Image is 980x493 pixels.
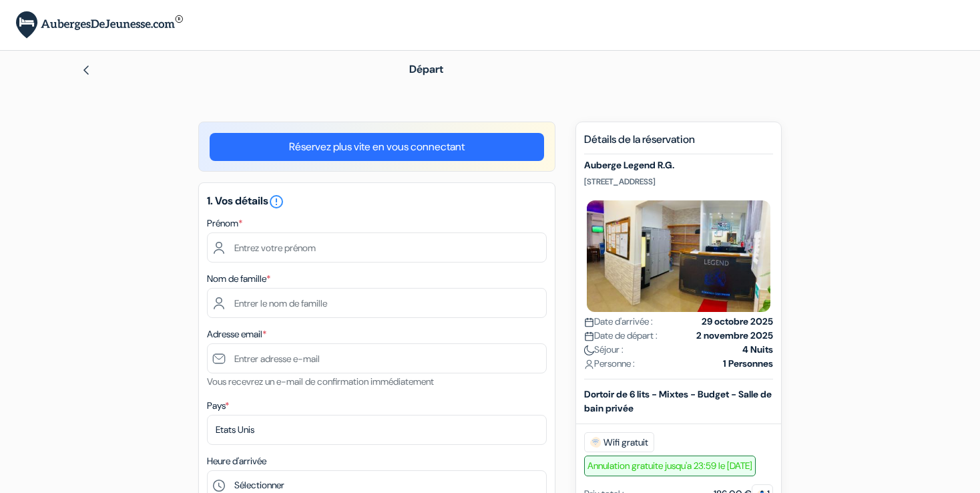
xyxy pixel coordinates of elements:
[696,329,773,343] strong: 2 novembre 2025
[584,329,658,343] span: Date de départ :
[584,160,773,171] h5: Auberge Legend R.G.
[81,65,91,75] img: left_arrow.svg
[207,272,270,286] label: Nom de famille
[16,11,183,39] img: AubergesDeJeunesse.com
[702,315,773,329] strong: 29 octobre 2025
[207,375,434,387] small: Vous recevrez un e-mail de confirmation immédiatement
[584,357,635,371] span: Personne :
[268,194,284,210] i: error_outline
[584,331,594,341] img: calendar.svg
[207,343,547,373] input: Entrer adresse e-mail
[742,343,773,357] strong: 4 Nuits
[584,133,773,154] h5: Détails de la réservation
[584,388,772,414] b: Dortoir de 6 lits - Mixtes - Budget - Salle de bain privée
[207,399,229,413] label: Pays
[584,456,756,476] span: Annulation gratuite jusqu'a 23:59 le [DATE]
[584,432,654,452] span: Wifi gratuit
[210,133,544,161] a: Réservez plus vite en vous connectant
[207,194,547,210] h5: 1. Vos détails
[207,216,242,230] label: Prénom
[268,194,284,208] a: error_outline
[584,359,594,369] img: user_icon.svg
[409,62,443,76] span: Départ
[584,343,624,357] span: Séjour :
[207,232,547,263] input: Entrez votre prénom
[723,357,773,371] strong: 1 Personnes
[584,315,653,329] span: Date d'arrivée :
[584,317,594,327] img: calendar.svg
[207,327,266,341] label: Adresse email
[207,454,266,468] label: Heure d'arrivée
[584,345,594,355] img: moon.svg
[590,437,601,448] img: free_wifi.svg
[207,288,547,318] input: Entrer le nom de famille
[584,176,773,187] p: [STREET_ADDRESS]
